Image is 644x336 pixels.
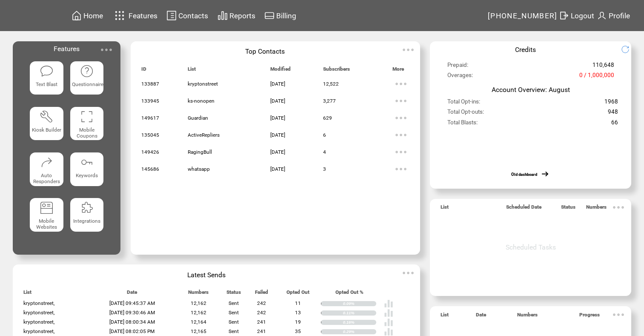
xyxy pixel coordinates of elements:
img: ellypsis.svg [400,264,417,281]
span: ks-nonopen [188,98,215,104]
span: Scheduled Date [506,204,541,214]
span: 12,164 [191,319,206,325]
span: Status [226,289,241,299]
span: Account Overview: August [492,86,570,94]
a: Text Blast [30,61,63,100]
span: 149617 [141,115,159,121]
span: Status [561,204,575,214]
span: [DATE] [270,115,285,121]
span: 6 [323,132,326,138]
span: Progress [579,312,600,322]
span: Contacts [178,11,208,20]
img: exit.svg [559,10,569,21]
span: kryptonstreet, [23,300,54,306]
img: ellypsis.svg [392,75,409,92]
span: Scheduled Tasks [506,243,556,251]
span: Subscribers [323,66,350,76]
a: Integrations [70,198,104,237]
span: 12,162 [191,300,206,306]
a: Kiosk Builder [30,107,63,146]
span: Numbers [517,312,538,322]
span: Sent [229,319,239,325]
a: Auto Responders [30,152,63,191]
span: 145686 [141,166,159,172]
span: 948 [608,109,618,119]
span: 35 [295,328,301,334]
span: Overages: [447,72,473,82]
img: contacts.svg [166,10,177,21]
span: ID [141,66,146,76]
img: ellypsis.svg [392,144,409,161]
div: 0.16% [343,320,377,325]
span: [DATE] [270,98,285,104]
span: Features [129,11,157,20]
a: Keywords [70,152,104,191]
a: Contacts [165,9,209,22]
span: Reports [229,11,255,20]
span: Questionnaire [72,81,103,87]
span: Guardian [188,115,208,121]
span: Modified [270,66,291,76]
span: Numbers [586,204,607,214]
span: 133887 [141,81,159,87]
span: 11 [295,300,301,306]
span: Logout [571,11,594,20]
div: 0.09% [343,301,377,306]
span: Opted Out [286,289,309,299]
a: Billing [263,9,298,22]
img: refresh.png [621,45,636,54]
span: 149426 [141,149,159,155]
span: Text Blast [36,81,57,87]
img: chart.svg [218,10,228,21]
span: whatsapp [188,166,210,172]
span: Date [476,312,486,322]
span: Date [127,289,137,299]
img: mobile-websites.svg [40,201,53,215]
span: Opted Out % [335,289,364,299]
span: Mobile Websites [36,218,57,230]
span: kryptonstreet, [23,319,54,325]
span: Sent [229,310,239,316]
div: 0.29% [343,329,377,334]
span: [DATE] 09:30:46 AM [109,310,155,316]
img: creidtcard.svg [264,10,275,21]
img: coupons.svg [80,110,94,123]
span: Sent [229,328,239,334]
span: [DATE] [270,149,285,155]
img: text-blast.svg [40,64,53,78]
span: 242 [257,300,266,306]
img: ellypsis.svg [392,126,409,144]
span: List [441,312,449,322]
span: Features [54,45,80,53]
span: Top Contacts [245,47,285,55]
span: Total Opt-ins: [447,98,480,109]
span: [DATE] [270,132,285,138]
a: Features [111,7,159,24]
span: [DATE] 08:00:34 AM [109,319,155,325]
span: 3,277 [323,98,336,104]
span: More [392,66,404,76]
span: Billing [276,11,296,20]
img: ellypsis.svg [392,92,409,109]
span: 241 [257,319,266,325]
a: Logout [558,9,595,22]
a: Old dashboard [511,172,537,177]
span: 110,648 [592,62,614,72]
a: Mobile Coupons [70,107,104,146]
span: kryptonstreet, [23,328,54,334]
span: 66 [611,119,618,129]
span: Integrations [73,218,100,224]
img: poll%20-%20white.svg [384,308,393,318]
img: profile.svg [597,10,607,21]
span: [PHONE_NUMBER] [488,11,558,20]
span: Credits [515,46,536,54]
a: Questionnaire [70,61,104,100]
span: 13 [295,310,301,316]
span: Prepaid: [447,62,468,72]
span: kryptonstreet [188,81,218,87]
img: features.svg [112,9,127,23]
span: Sent [229,300,239,306]
span: 12,165 [191,328,206,334]
span: [DATE] 08:02:05 PM [109,328,155,334]
span: 135045 [141,132,159,138]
